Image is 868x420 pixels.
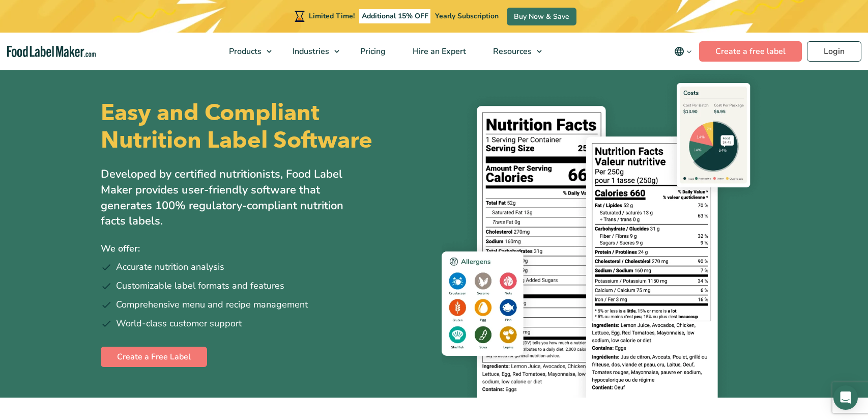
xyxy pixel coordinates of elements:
[116,279,284,293] span: Customizable label formats and features
[116,317,242,330] span: World-class customer support
[357,46,387,57] span: Pricing
[807,41,861,62] a: Login
[290,46,330,57] span: Industries
[435,11,499,21] span: Yearly Subscription
[480,33,547,70] a: Resources
[101,166,365,229] p: Developed by certified nutritionists, Food Label Maker provides user-friendly software that gener...
[399,33,477,70] a: Hire an Expert
[101,347,207,367] a: Create a Free Label
[279,33,344,70] a: Industries
[507,8,576,25] a: Buy Now & Save
[101,99,425,154] h1: Easy and Compliant Nutrition Label Software
[833,385,858,410] div: Open Intercom Messenger
[309,11,355,21] span: Limited Time!
[226,46,263,57] span: Products
[216,33,277,70] a: Products
[410,46,467,57] span: Hire an Expert
[359,9,431,23] span: Additional 15% OFF
[699,41,802,62] a: Create a free label
[116,298,308,312] span: Comprehensive menu and recipe management
[347,33,397,70] a: Pricing
[101,241,426,256] p: We offer:
[490,46,533,57] span: Resources
[116,260,224,274] span: Accurate nutrition analysis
